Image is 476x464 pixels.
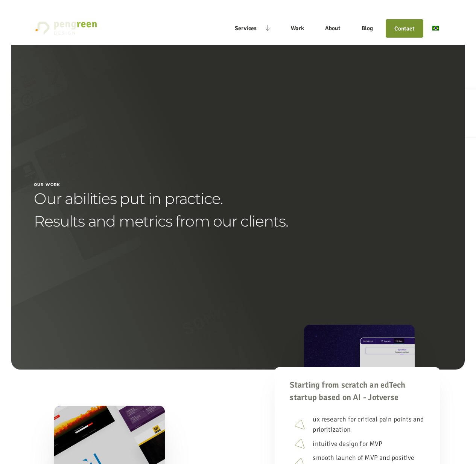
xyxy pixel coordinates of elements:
span: Starting from scratch an edTech startup based on AI - Jotverse [290,379,425,403]
a: pt_BR [427,20,441,37]
a: Contact [390,24,419,33]
h2: Our abilities put in practice. Results and metrics from our clients. [34,187,288,233]
button: Services sub-menu [265,19,274,38]
img: Português do Brasil [432,26,439,30]
a: Services [226,20,265,37]
span: intuitive design for MVP [313,439,382,449]
a: Blog [353,20,382,37]
span: ux research for critical pain points and prioritization [313,415,425,435]
h1: Our work [34,182,60,187]
nav: Main [226,19,441,38]
a: Work [283,20,313,37]
a: About [317,20,349,37]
